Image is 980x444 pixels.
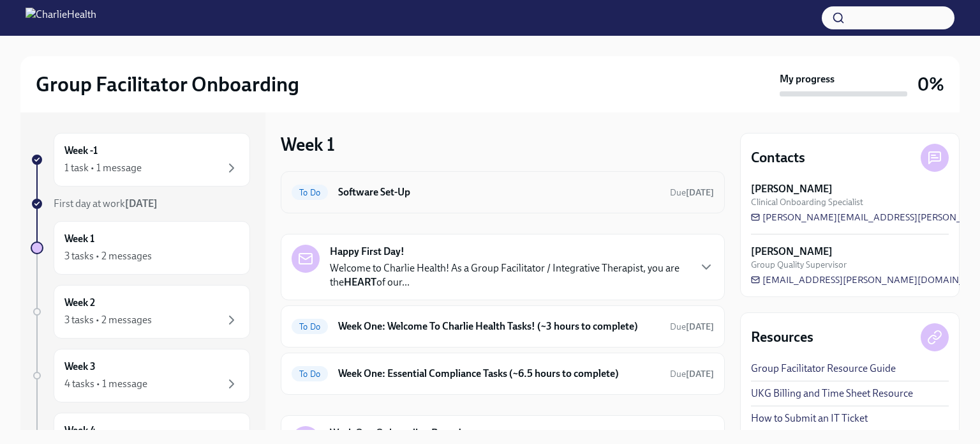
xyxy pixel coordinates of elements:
h6: Week -1 [64,144,98,158]
h6: Week One: Essential Compliance Tasks (~6.5 hours to complete) [338,367,660,381]
p: Welcome to Charlie Health! As a Group Facilitator / Integrative Therapist, you are the of our... [330,261,688,289]
img: CharlieHealth [26,8,96,28]
div: 3 tasks • 2 messages [64,313,152,327]
span: September 9th, 2025 09:00 [670,321,714,333]
h3: 0% [917,73,944,96]
strong: [PERSON_NAME] [751,245,833,259]
a: Week 13 tasks • 2 messages [31,221,250,275]
span: To Do [292,322,328,332]
span: Due [670,187,714,198]
h2: Group Facilitator Onboarding [36,72,299,97]
strong: [DATE] [125,197,158,210]
span: Group Quality Supervisor [751,259,847,271]
strong: HEART [344,276,376,288]
a: First day at work[DATE] [31,197,250,211]
strong: [DATE] [686,321,714,332]
div: 3 tasks • 2 messages [64,249,152,263]
strong: [PERSON_NAME] [751,182,833,196]
span: To Do [292,188,328,197]
div: 4 tasks • 1 message [64,377,147,391]
strong: [DATE] [686,187,714,198]
h3: Week 1 [281,133,335,156]
span: Due [670,369,714,379]
strong: My progress [780,72,835,86]
span: September 3rd, 2025 09:00 [670,187,714,199]
a: To DoSoftware Set-UpDue[DATE] [292,182,714,203]
span: Due [670,321,714,332]
a: To DoWeek One: Welcome To Charlie Health Tasks! (~3 hours to complete)Due[DATE] [292,316,714,337]
a: Group Facilitator Resource Guide [751,362,896,376]
a: How to Submit an IT Ticket [751,411,868,425]
a: Week 34 tasks • 1 message [31,349,250,402]
a: UKG Billing and Time Sheet Resource [751,387,913,401]
span: First day at work [54,197,158,210]
a: Week 23 tasks • 2 messages [31,285,250,339]
span: Clinical Onboarding Specialist [751,196,863,208]
h6: Week 1 [64,232,94,246]
h6: Week 4 [64,424,96,438]
strong: Week One Onboarding Recap! [330,426,462,440]
h4: Contacts [751,148,805,167]
h4: Resources [751,328,813,347]
a: To DoWeek One: Essential Compliance Tasks (~6.5 hours to complete)Due[DATE] [292,364,714,384]
div: 1 task • 1 message [64,161,142,175]
h6: Week 3 [64,360,96,374]
h6: Week One: Welcome To Charlie Health Tasks! (~3 hours to complete) [338,319,660,333]
h6: Software Set-Up [338,185,660,199]
a: Week -11 task • 1 message [31,133,250,187]
h6: Week 2 [64,296,95,310]
strong: [DATE] [686,369,714,379]
strong: Happy First Day! [330,245,405,259]
span: To Do [292,369,328,379]
span: September 9th, 2025 09:00 [670,368,714,380]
